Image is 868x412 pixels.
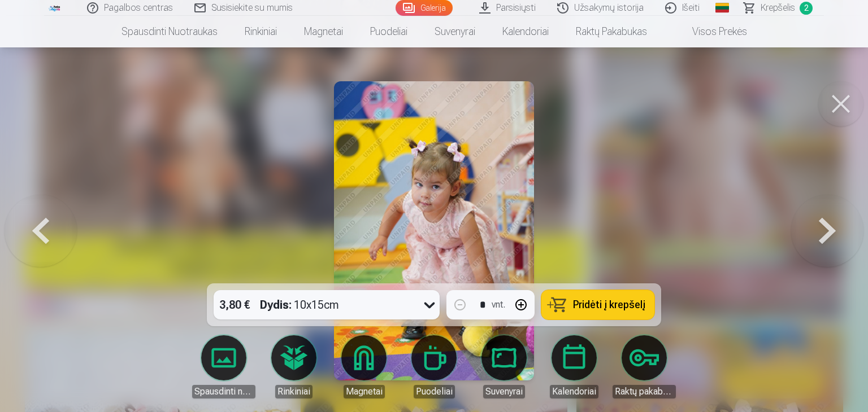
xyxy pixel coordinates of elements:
a: Rinkiniai [231,16,290,47]
div: Kalendoriai [550,385,598,398]
div: Rinkiniai [275,385,313,398]
span: Pridėti į krepšelį [573,300,645,310]
a: Puodeliai [402,335,466,398]
div: Raktų pakabukas [613,385,676,398]
img: /fa2 [49,5,61,11]
a: Puodeliai [357,16,421,47]
a: Spausdinti nuotraukas [192,335,255,398]
a: Kalendoriai [542,335,606,398]
button: Pridėti į krepšelį [541,290,654,319]
div: Magnetai [344,385,385,398]
div: 3,80 € [214,290,255,319]
a: Raktų pakabukas [613,335,676,398]
a: Suvenyrai [472,335,536,398]
a: Rinkiniai [262,335,325,398]
a: Raktų pakabukas [562,16,661,47]
span: Krepšelis [761,1,795,15]
div: 10x15cm [260,290,339,319]
div: Spausdinti nuotraukas [192,385,255,398]
div: Puodeliai [414,385,455,398]
span: 2 [800,2,813,15]
div: vnt. [492,298,505,312]
a: Magnetai [332,335,396,398]
a: Spausdinti nuotraukas [108,16,231,47]
div: Suvenyrai [483,385,525,398]
a: Suvenyrai [421,16,489,47]
a: Magnetai [290,16,357,47]
a: Visos prekės [661,16,761,47]
strong: Dydis : [260,297,292,313]
a: Kalendoriai [489,16,562,47]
